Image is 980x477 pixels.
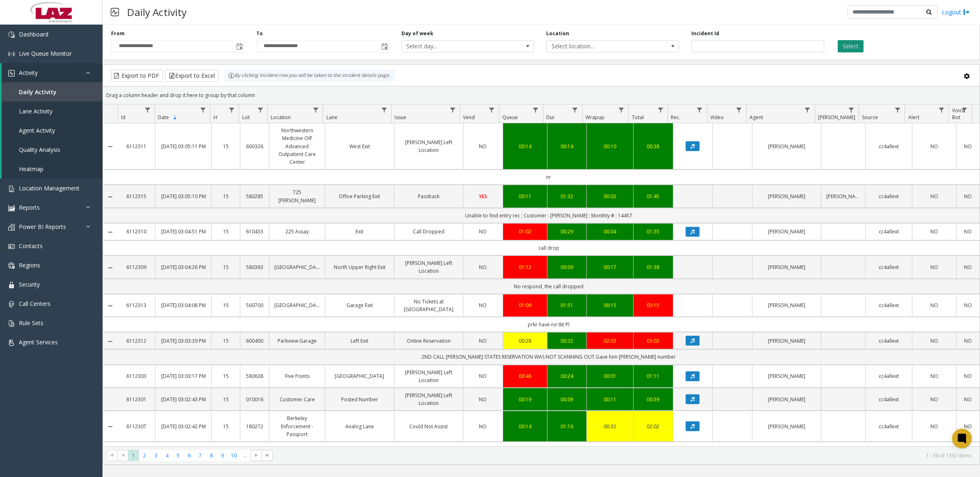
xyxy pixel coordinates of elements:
[917,192,951,200] a: NO
[2,121,103,140] a: Agent Activity
[123,142,150,150] a: 6112311
[251,450,262,461] span: Go to the next page
[655,104,666,115] a: Total Filter Menu
[123,396,150,403] a: 6112301
[757,192,816,200] a: [PERSON_NAME]
[547,41,652,52] span: Select location...
[217,263,235,271] a: 15
[592,337,628,345] a: 02:03
[962,337,975,345] a: NO
[592,142,628,150] a: 00:10
[103,88,980,102] div: Drag a column header and drop it here to group by that column
[2,159,103,179] a: Heatmap
[592,372,628,380] a: 00:01
[217,228,235,235] a: 15
[118,317,980,332] td: prkr have no tkt Pl
[638,423,668,430] div: 02:02
[158,114,169,121] span: Date
[274,263,320,271] a: [GEOGRAPHIC_DATA]
[917,228,951,235] a: NO
[8,70,15,77] img: 'icon'
[274,414,320,438] a: Berkeley Enforcement - Passport
[330,423,389,430] a: Analog Lane
[757,142,816,150] a: [PERSON_NAME]
[330,263,389,271] a: North Upper Right Exit
[691,30,719,37] label: Incident Id
[274,127,320,166] a: Northwestern Medicine OIP Advanced Outpatient Care Center
[871,396,907,403] a: cc4allext
[638,396,668,403] div: 00:39
[2,140,103,159] a: Quality Analysis
[638,337,668,345] div: 03:03
[871,337,907,345] a: cc4allext
[8,51,15,57] img: 'icon'
[206,450,217,461] span: Page 8
[508,301,542,309] div: 01:09
[19,338,58,346] span: Agent Services
[19,203,40,211] span: Reports
[871,263,907,271] a: cc4allext
[19,184,80,192] span: Location Management
[468,337,498,345] a: NO
[592,301,628,309] a: 00:15
[103,143,118,150] a: Collapse Details
[508,337,542,345] a: 00:28
[468,372,498,380] a: NO
[962,301,975,309] a: NO
[8,185,15,192] img: 'icon'
[486,104,497,115] a: Vend Filter Menu
[330,228,389,235] a: Exit
[552,301,582,309] div: 01:51
[103,338,118,345] a: Collapse Details
[111,70,163,82] button: Export to PDF
[871,192,907,200] a: cc4allext
[8,301,15,307] img: 'icon'
[274,188,320,204] a: 725 [PERSON_NAME]
[638,301,668,309] a: 03:15
[245,423,264,430] a: 180272
[399,391,458,407] a: [PERSON_NAME] Left Location
[871,301,907,309] a: cc4allext
[274,228,320,235] a: 225 Assay
[552,423,582,430] div: 01:16
[8,205,15,211] img: 'icon'
[552,396,582,403] div: 00:09
[508,396,542,403] div: 00:19
[962,192,975,200] a: NO
[118,240,980,255] td: call drop
[952,107,965,121] span: Voice Bot
[274,396,320,403] a: Customer Care
[160,396,206,403] a: [DATE] 03:02:43 PM
[757,396,816,403] a: [PERSON_NAME]
[917,372,951,380] a: NO
[838,40,864,52] button: Select
[173,450,184,461] span: Page 5
[274,372,320,380] a: Five Points
[160,301,206,309] a: [DATE] 03:04:08 PM
[245,337,264,345] a: 600400
[162,450,173,461] span: Page 4
[399,368,458,384] a: [PERSON_NAME] Left Location
[638,228,668,235] a: 01:35
[592,228,628,235] div: 00:04
[552,228,582,235] div: 00:29
[871,228,907,235] a: cc4allext
[111,2,119,22] img: pageIcon
[962,228,975,235] a: NO
[217,192,235,200] a: 15
[917,396,951,403] a: NO
[962,142,975,150] a: NO
[592,192,628,200] a: 00:02
[402,41,507,52] span: Select day...
[217,301,235,309] a: 15
[19,165,43,173] span: Heatmap
[235,41,244,52] span: Toggle popup
[508,228,542,235] div: 01:02
[123,2,191,22] h3: Daily Activity
[508,423,542,430] a: 00:14
[638,192,668,200] div: 01:45
[468,396,498,403] a: NO
[592,396,628,403] a: 00:11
